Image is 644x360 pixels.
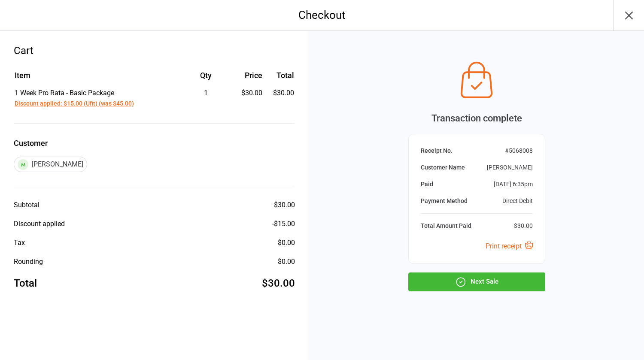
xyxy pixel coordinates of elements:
div: Total [14,275,37,291]
div: Payment Method [421,197,468,206]
th: Qty [180,70,232,87]
div: Direct Debit [502,197,533,206]
div: $30.00 [274,200,295,210]
div: Discount applied [14,219,65,229]
div: $30.00 [233,88,262,98]
div: [PERSON_NAME] [14,157,87,172]
th: Total [266,70,294,87]
td: $30.00 [266,88,294,109]
a: Print receipt [486,242,533,250]
div: Transaction complete [408,111,545,125]
div: 1 [180,88,232,98]
div: Subtotal [14,200,39,210]
div: Tax [14,238,25,248]
div: - $15.00 [272,219,295,229]
div: [DATE] 6:35pm [494,180,533,189]
div: Customer Name [421,163,465,172]
div: Total Amount Paid [421,221,471,230]
button: Next Sale [408,272,545,291]
div: [PERSON_NAME] [487,163,533,172]
div: Price [233,70,262,81]
span: 1 Week Pro Rata - Basic Package [15,89,114,97]
div: $30.00 [262,275,295,291]
div: Rounding [14,257,43,267]
div: Paid [421,180,433,189]
div: $0.00 [278,238,295,248]
div: Receipt No. [421,146,453,155]
th: Item [15,70,179,87]
div: $30.00 [514,221,533,230]
button: Discount applied: $15.00 (Ufit) (was $45.00) [15,99,134,108]
label: Customer [14,137,295,149]
div: $0.00 [278,257,295,267]
div: Cart [14,43,295,58]
div: # 5068008 [505,146,533,155]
